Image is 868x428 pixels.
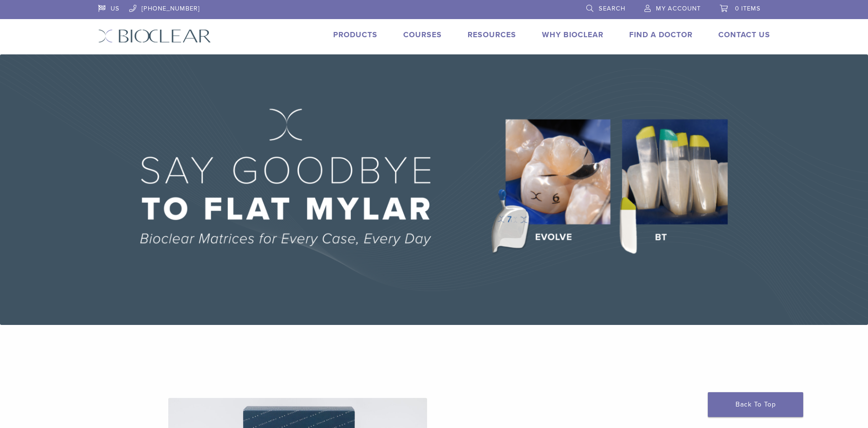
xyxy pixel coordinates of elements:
[718,30,770,40] a: Contact Us
[333,30,378,40] a: Products
[468,30,516,40] a: Resources
[629,30,693,40] a: Find A Doctor
[599,5,625,12] span: Search
[542,30,603,40] a: Why Bioclear
[98,29,211,43] img: Bioclear
[708,392,803,417] a: Back To Top
[656,5,701,12] span: My Account
[735,5,761,12] span: 0 items
[403,30,442,40] a: Courses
